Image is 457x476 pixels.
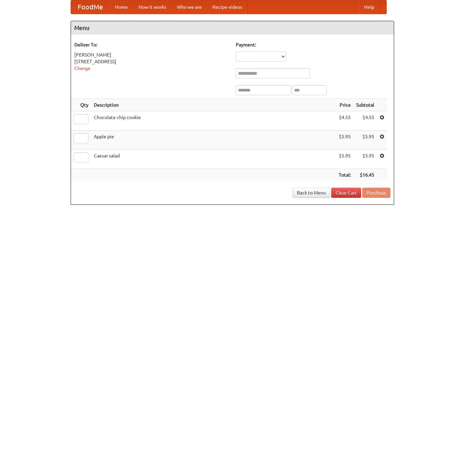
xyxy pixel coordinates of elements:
[236,41,390,48] h5: Payment:
[336,169,353,181] th: Total:
[74,41,229,48] h5: Deliver To:
[359,0,380,14] a: Help
[336,131,353,150] td: $5.95
[74,58,229,65] div: [STREET_ADDRESS]
[74,66,90,71] a: Change
[172,0,207,14] a: Who we are
[71,99,91,111] th: Qty
[353,111,377,131] td: $4.55
[91,131,336,150] td: Apple pie
[353,150,377,169] td: $5.95
[110,0,133,14] a: Home
[91,99,336,111] th: Description
[293,188,330,198] a: Back to Menu
[353,131,377,150] td: $5.95
[336,99,353,111] th: Price
[336,150,353,169] td: $5.95
[91,111,336,131] td: Chocolate chip cookie
[207,0,247,14] a: Recipe videos
[331,188,361,198] a: Clear Cart
[91,150,336,169] td: Caesar salad
[336,111,353,131] td: $4.55
[353,169,377,181] th: $16.45
[353,99,377,111] th: Subtotal
[362,188,390,198] button: Purchase
[133,0,172,14] a: How it works
[71,0,110,14] a: FoodMe
[74,51,229,58] div: [PERSON_NAME]
[71,21,394,35] h4: Menu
